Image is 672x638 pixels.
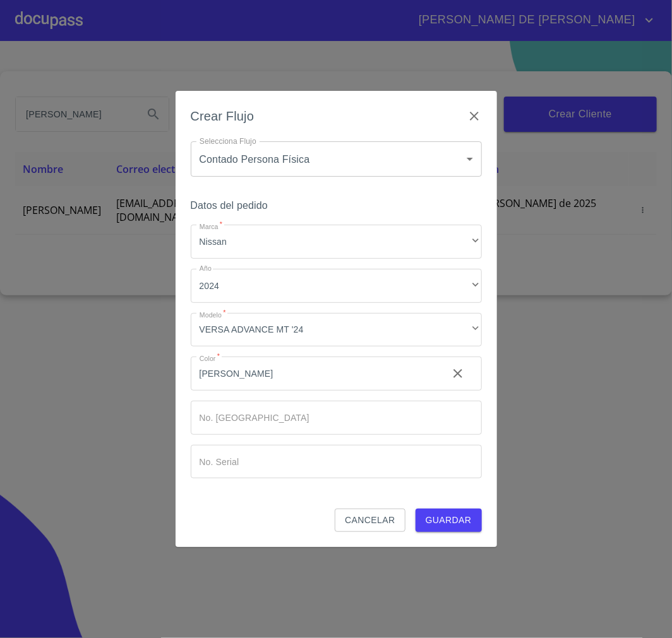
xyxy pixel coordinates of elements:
div: VERSA ADVANCE MT '24 [191,313,482,347]
div: 2024 [191,269,482,303]
button: clear input [443,358,473,389]
button: Cancelar [335,509,405,532]
h6: Datos del pedido [191,197,482,215]
div: Nissan [191,225,482,259]
span: Cancelar [345,512,395,528]
button: Guardar [416,509,482,532]
h6: Crear Flujo [191,106,255,126]
div: Contado Persona Física [191,141,482,177]
span: Guardar [426,512,472,528]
